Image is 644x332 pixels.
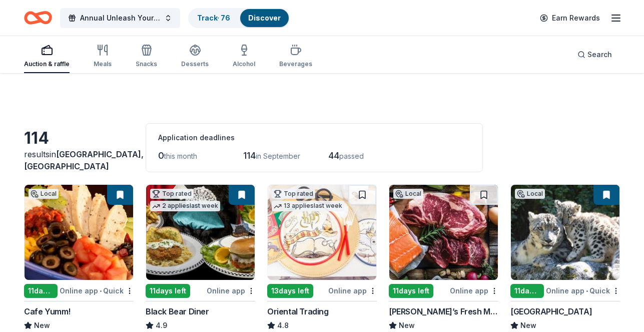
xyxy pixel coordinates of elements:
[267,284,313,298] div: 13 days left
[339,152,364,160] span: passed
[29,189,59,199] div: Local
[399,319,415,331] span: New
[94,60,112,68] div: Meals
[25,185,133,280] img: Image for Cafe Yumm!
[146,305,209,317] div: Black Bear Diner
[256,152,300,160] span: in September
[136,40,157,73] button: Snacks
[207,284,255,297] div: Online app
[188,8,290,28] button: Track· 76Discover
[24,284,58,298] div: 11 days left
[243,150,256,161] span: 114
[80,12,160,24] span: Annual Unleash Your Heart Gala & Auction
[569,45,620,65] button: Search
[279,60,312,68] div: Beverages
[586,287,588,295] span: •
[510,305,592,317] div: [GEOGRAPHIC_DATA]
[150,189,194,199] div: Top rated
[24,40,70,73] button: Auction & raffle
[510,284,544,298] div: 11 days left
[328,284,377,297] div: Online app
[277,319,289,331] span: 4.8
[328,150,339,161] span: 44
[24,6,52,30] a: Home
[389,284,433,298] div: 11 days left
[100,287,102,295] span: •
[268,185,376,280] img: Image for Oriental Trading
[546,284,620,297] div: Online app Quick
[24,149,144,171] span: in
[164,152,197,160] span: this month
[150,201,220,211] div: 2 applies last week
[94,40,112,73] button: Meals
[60,284,134,297] div: Online app Quick
[248,14,281,22] a: Discover
[233,60,255,68] div: Alcohol
[136,60,157,68] div: Snacks
[24,128,134,148] div: 114
[515,189,545,199] div: Local
[24,149,144,171] span: [GEOGRAPHIC_DATA], [GEOGRAPHIC_DATA]
[520,319,536,331] span: New
[279,40,312,73] button: Beverages
[389,305,498,317] div: [PERSON_NAME]’s Fresh Markets
[146,185,255,280] img: Image for Black Bear Diner
[158,132,470,144] div: Application deadlines
[511,185,619,280] img: Image for Woodland Park Zoo
[156,319,167,331] span: 4.9
[181,40,209,73] button: Desserts
[587,49,612,61] span: Search
[267,305,329,317] div: Oriental Trading
[450,284,498,297] div: Online app
[24,305,71,317] div: Cafe Yumm!
[34,319,50,331] span: New
[272,201,344,211] div: 13 applies last week
[272,189,315,199] div: Top rated
[389,185,498,280] img: Image for Chuck’s Fresh Markets
[233,40,255,73] button: Alcohol
[24,60,70,68] div: Auction & raffle
[158,150,164,161] span: 0
[24,148,134,172] div: results
[534,9,606,27] a: Earn Rewards
[181,60,209,68] div: Desserts
[60,8,180,28] button: Annual Unleash Your Heart Gala & Auction
[146,284,190,298] div: 11 days left
[197,14,230,22] a: Track· 76
[393,189,423,199] div: Local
